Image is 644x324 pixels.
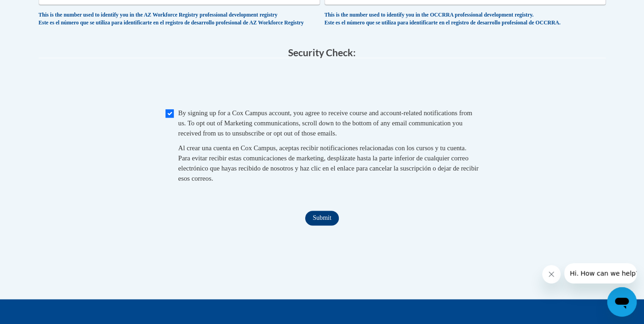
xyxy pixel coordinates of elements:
span: By signing up for a Cox Campus account, you agree to receive course and account-related notificat... [178,109,473,137]
iframe: Close message [542,265,561,283]
iframe: Message from company [564,263,637,283]
span: Hi. How can we help? [6,6,75,14]
span: Security Check: [288,47,356,58]
input: Submit [305,211,338,225]
iframe: reCAPTCHA [252,67,392,103]
div: This is the number used to identify you in the AZ Workforce Registry professional development reg... [39,12,320,27]
div: This is the number used to identify you in the OCCRRA professional development registry. Este es ... [325,12,606,27]
iframe: Button to launch messaging window [607,287,637,317]
span: Al crear una cuenta en Cox Campus, aceptas recibir notificaciones relacionadas con los cursos y t... [178,144,479,182]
